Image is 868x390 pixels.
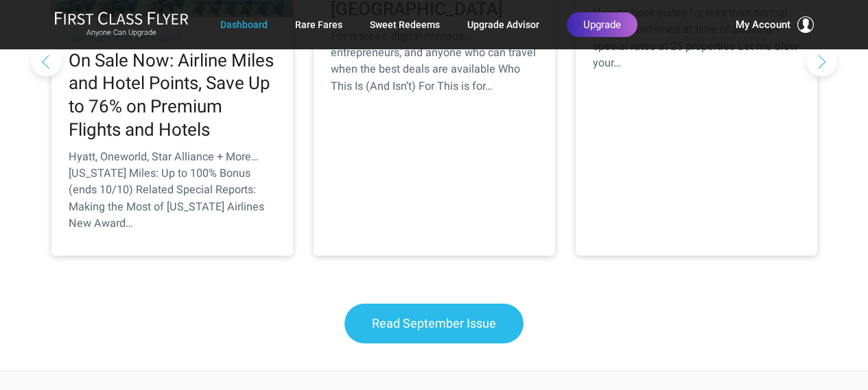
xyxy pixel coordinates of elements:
[54,11,189,25] img: First Class Flyer
[736,16,790,33] span: My Account
[370,12,440,37] a: Sweet Redeems
[31,45,62,76] button: Previous slide
[220,12,268,37] a: Dashboard
[806,45,837,76] button: Next slide
[331,28,538,95] div: For retirees, digital nomads, entrepreneurs, and anyone who can travel when the best deals are av...
[344,304,524,343] a: Read September Issue
[467,12,539,37] a: Upgrade Advisor
[54,11,189,38] a: First Class FlyerAnyone Can Upgrade
[567,12,637,37] a: Upgrade
[372,316,496,330] span: Read September Issue
[69,49,276,142] h2: On Sale Now: Airline Miles and Hotel Points, Save Up to 76% on Premium Flights and Hotels
[295,12,342,37] a: Rare Fares
[736,16,814,33] button: My Account
[54,28,189,38] small: Anyone Can Upgrade
[69,149,276,232] div: Hyatt, Oneworld, Star Alliance + More… [US_STATE] Miles: Up to 100% Bonus (ends 10/10) Related Sp...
